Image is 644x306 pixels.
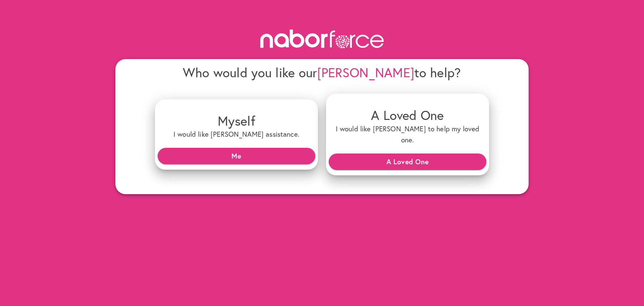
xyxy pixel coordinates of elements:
[158,148,315,164] button: Me
[160,113,313,129] h4: Myself
[331,123,484,146] h6: I would like [PERSON_NAME] to help my loved one.
[334,156,481,168] span: A Loved One
[331,107,484,123] h4: A Loved One
[317,64,415,81] span: [PERSON_NAME]
[163,150,310,162] span: Me
[329,154,486,170] button: A Loved One
[160,129,313,140] h6: I would like [PERSON_NAME] assistance.
[155,64,489,80] h4: Who would you like our to help?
